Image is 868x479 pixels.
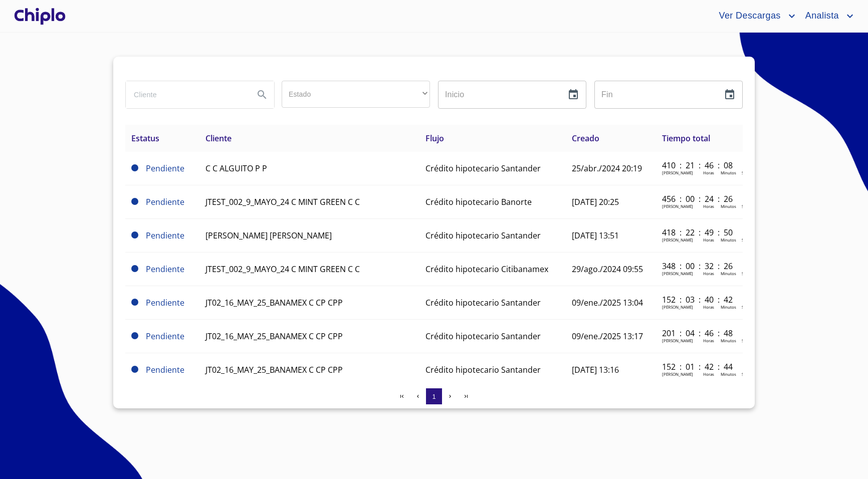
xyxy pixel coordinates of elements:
span: Crédito hipotecario Santander [425,163,541,174]
p: Minutos [721,203,736,209]
span: Crédito hipotecario Santander [425,331,541,342]
span: [DATE] 13:51 [572,230,619,241]
p: Minutos [721,271,736,276]
p: Segundos [742,170,760,175]
p: Horas [703,237,714,243]
span: Pendiente [146,230,184,241]
p: Segundos [742,271,760,276]
p: [PERSON_NAME] [662,203,693,209]
p: 152 : 03 : 40 : 42 [662,294,730,305]
p: [PERSON_NAME] [662,338,693,343]
p: Horas [703,170,714,175]
span: Cliente [205,133,232,144]
span: 29/ago./2024 09:55 [572,264,643,275]
span: [PERSON_NAME] [PERSON_NAME] [205,230,332,241]
span: 25/abr./2024 20:19 [572,163,642,174]
p: 418 : 22 : 49 : 50 [662,227,730,238]
p: Horas [703,203,714,209]
p: [PERSON_NAME] [662,237,693,243]
button: account of current user [711,8,797,24]
p: 410 : 21 : 46 : 08 [662,160,730,171]
span: Pendiente [131,332,138,339]
span: Pendiente [146,331,184,342]
p: Segundos [742,304,760,310]
span: 09/ene./2025 13:17 [572,331,643,342]
span: Pendiente [146,297,184,308]
span: Crédito hipotecario Citibanamex [425,264,548,275]
p: Minutos [721,338,736,343]
p: Minutos [721,371,736,377]
span: Creado [572,133,599,144]
span: Pendiente [131,198,138,205]
span: 09/ene./2025 13:04 [572,297,643,308]
span: JT02_16_MAY_25_BANAMEX C CP CPP [205,297,343,308]
p: 201 : 04 : 46 : 48 [662,328,730,339]
span: Crédito hipotecario Santander [425,364,541,375]
span: Crédito hipotecario Santander [425,230,541,241]
span: Flujo [425,133,444,144]
span: JTEST_002_9_MAYO_24 C MINT GREEN C C [205,196,360,207]
span: Crédito hipotecario Santander [425,297,541,308]
p: Minutos [721,304,736,310]
p: [PERSON_NAME] [662,271,693,276]
p: Segundos [742,237,760,243]
button: 1 [426,388,442,404]
span: JT02_16_MAY_25_BANAMEX C CP CPP [205,364,343,375]
p: Horas [703,338,714,343]
p: 456 : 00 : 24 : 26 [662,193,730,204]
p: [PERSON_NAME] [662,304,693,310]
span: Analista [798,8,844,24]
span: [DATE] 13:16 [572,364,619,375]
span: Tiempo total [662,133,710,144]
span: Pendiente [131,265,138,272]
p: Segundos [742,338,760,343]
span: Pendiente [131,366,138,373]
p: Minutos [721,237,736,243]
span: Pendiente [146,364,184,375]
span: JT02_16_MAY_25_BANAMEX C CP CPP [205,331,343,342]
span: Pendiente [131,164,138,171]
span: Estatus [131,133,159,144]
input: search [126,81,246,108]
span: Pendiente [146,196,184,207]
button: account of current user [798,8,856,24]
span: [DATE] 20:25 [572,196,619,207]
span: Pendiente [146,163,184,174]
p: [PERSON_NAME] [662,371,693,377]
span: Pendiente [131,231,138,238]
p: [PERSON_NAME] [662,170,693,175]
p: Horas [703,271,714,276]
span: JTEST_002_9_MAYO_24 C MINT GREEN C C [205,264,360,275]
span: 1 [432,393,436,400]
span: Pendiente [146,264,184,275]
p: 152 : 01 : 42 : 44 [662,361,730,372]
span: Ver Descargas [711,8,785,24]
div: ​ [282,81,430,108]
span: C C ALGUITO P P [205,163,267,174]
p: Segundos [742,203,760,209]
p: Minutos [721,170,736,175]
span: Pendiente [131,299,138,306]
span: Crédito hipotecario Banorte [425,196,532,207]
p: 348 : 00 : 32 : 26 [662,261,730,272]
p: Segundos [742,371,760,377]
p: Horas [703,371,714,377]
button: Search [250,83,274,107]
p: Horas [703,304,714,310]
